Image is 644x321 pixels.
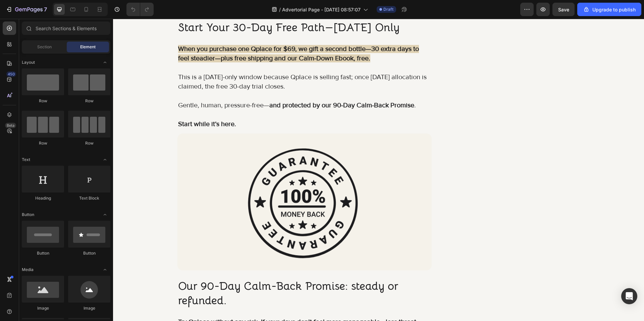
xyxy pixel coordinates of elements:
div: 450 [6,71,16,77]
input: Search Sections & Elements [22,21,110,35]
strong: Try Qplace without any risk. If your days don’t feel more manageable—less throat tightness, fewer... [65,299,303,317]
span: Text [22,157,30,163]
div: Row [68,140,110,146]
button: 7 [3,3,50,16]
span: / [279,6,281,13]
p: 7 [44,5,47,13]
h2: Our 90-Day Calm-Back Promise: steady or refunded. [64,260,319,290]
div: Image [22,305,64,311]
span: Section [37,44,52,50]
span: Advertorial Page - [DATE] 08:57:07 [282,6,361,13]
span: Element [80,44,96,50]
div: Undo/Redo [126,3,154,16]
strong: and protected by our 90-Day Calm-Back Promise [156,83,301,91]
span: Toggle open [100,209,110,220]
span: Draft [383,6,393,12]
div: Button [22,250,64,256]
img: gempages_580597363031147438-b8cd1666-219d-49a4-8b84-afe60db55658.png [64,115,319,252]
div: Row [22,140,64,146]
div: Row [22,98,64,104]
div: Beta [5,123,16,128]
button: Upgrade to publish [577,3,641,16]
span: Toggle open [100,264,110,275]
div: Row [68,98,110,104]
div: Button [68,250,110,256]
span: Toggle open [100,57,110,68]
span: Button [22,212,34,218]
span: Save [558,7,569,12]
div: Upgrade to publish [583,6,636,13]
div: Open Intercom Messenger [621,288,637,304]
span: Layout [22,59,35,65]
span: Toggle open [100,154,110,165]
iframe: Design area [113,19,644,321]
div: Heading [22,195,64,201]
span: Media [22,267,34,273]
strong: Start while it’s here. [65,101,123,109]
button: Save [552,3,575,16]
div: Image [68,305,110,311]
div: Text Block [68,195,110,201]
